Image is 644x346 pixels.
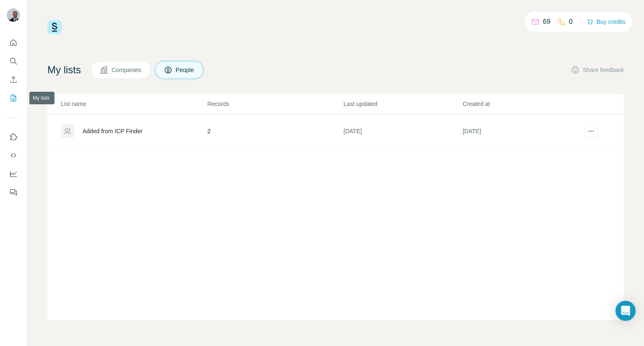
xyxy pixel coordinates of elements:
[569,17,573,27] p: 0
[7,185,20,200] button: Feedback
[61,100,207,108] p: List name
[343,100,462,108] p: Last updated
[208,100,343,108] p: Records
[7,35,20,50] button: Quick start
[462,100,581,108] p: Created at
[7,166,20,181] button: Dashboard
[587,16,626,28] button: Buy credits
[47,20,62,34] img: Surfe Logo
[112,66,142,74] span: Companies
[7,148,20,163] button: Use Surfe API
[543,17,551,27] p: 69
[7,90,20,106] button: My lists
[584,124,598,138] button: actions
[615,301,636,321] div: Open Intercom Messenger
[7,54,20,69] button: Search
[47,63,81,77] h4: My lists
[7,129,20,145] button: Use Surfe on LinkedIn
[7,8,20,22] img: Avatar
[343,114,462,148] td: [DATE]
[571,66,624,74] button: Share feedback
[207,114,343,148] td: 2
[7,72,20,87] button: Enrich CSV
[462,114,581,148] td: [DATE]
[83,127,143,135] div: Added from ICP Finder
[176,66,195,74] span: People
